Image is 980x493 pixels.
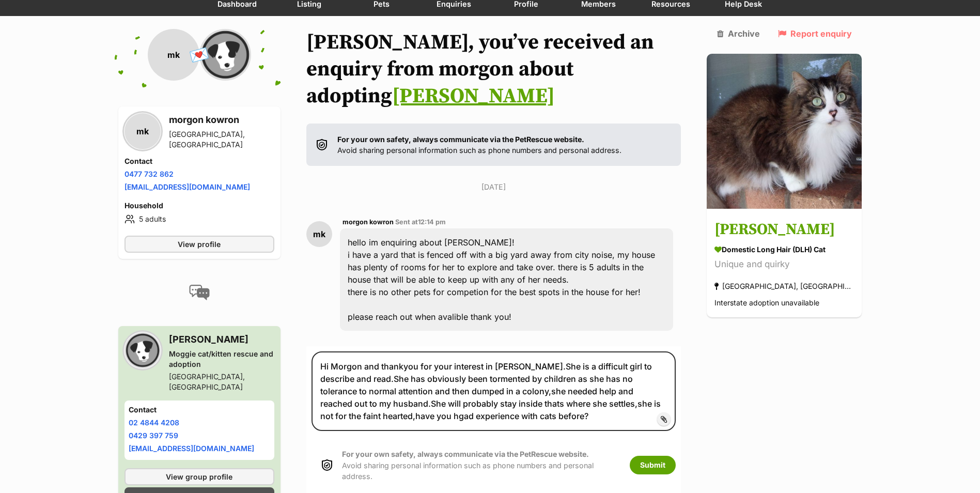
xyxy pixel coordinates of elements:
a: View group profile [125,468,274,485]
button: Submit [630,456,676,474]
h4: Contact [125,156,274,166]
h4: Contact [129,405,270,415]
div: mk [148,29,199,81]
span: View profile [178,239,221,250]
div: Domestic Long Hair (DLH) Cat [714,244,854,255]
h3: [PERSON_NAME] [169,332,274,347]
a: Archive [717,29,760,38]
a: View profile [125,236,274,253]
h3: [PERSON_NAME] [714,219,854,242]
div: [GEOGRAPHIC_DATA], [GEOGRAPHIC_DATA] [714,280,854,294]
img: Helena [707,54,862,209]
span: morgon kowron [343,218,394,226]
span: 💌 [188,44,211,66]
span: Interstate adoption unavailable [714,299,819,307]
p: Avoid sharing personal information such as phone numbers and personal address. [337,134,621,156]
span: Sent at [395,218,446,226]
p: [DATE] [306,181,681,192]
a: [PERSON_NAME] [392,83,555,109]
div: [GEOGRAPHIC_DATA], [GEOGRAPHIC_DATA] [169,372,274,392]
div: hello im enquiring about [PERSON_NAME]! i have a yard that is fenced off with a big yard away fro... [340,228,674,331]
li: 5 adults [125,213,274,225]
a: 0429 397 759 [129,431,178,440]
a: 02 4844 4208 [129,418,179,427]
strong: For your own safety, always communicate via the PetRescue website. [337,135,584,144]
a: [PERSON_NAME] Domestic Long Hair (DLH) Cat Unique and quirky [GEOGRAPHIC_DATA], [GEOGRAPHIC_DATA]... [707,211,862,318]
div: Moggie cat/kitten rescue and adoption [169,349,274,369]
a: Report enquiry [778,29,852,38]
div: mk [306,221,332,247]
img: Moggie cat/kitten rescue and adoption profile pic [125,332,161,368]
div: [GEOGRAPHIC_DATA], [GEOGRAPHIC_DATA] [169,129,274,150]
img: Moggie cat/kitten rescue and adoption profile pic [199,29,251,81]
a: [EMAIL_ADDRESS][DOMAIN_NAME] [129,444,254,453]
span: View group profile [166,471,232,482]
a: 0477 732 862 [125,170,174,178]
a: [EMAIL_ADDRESS][DOMAIN_NAME] [125,182,250,191]
div: mk [125,113,161,149]
img: conversation-icon-4a6f8262b818ee0b60e3300018af0b2d0b884aa5de6e9bcb8d3d4eeb1a70a7c4.svg [189,285,210,300]
div: Unique and quirky [714,258,854,272]
h4: Household [125,201,274,211]
h1: [PERSON_NAME], you’ve received an enquiry from morgon about adopting [306,29,681,110]
p: Avoid sharing personal information such as phone numbers and personal address. [342,449,619,482]
span: 12:14 pm [418,218,446,226]
strong: For your own safety, always communicate via the PetRescue website. [342,450,589,458]
h3: morgon kowron [169,113,274,127]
